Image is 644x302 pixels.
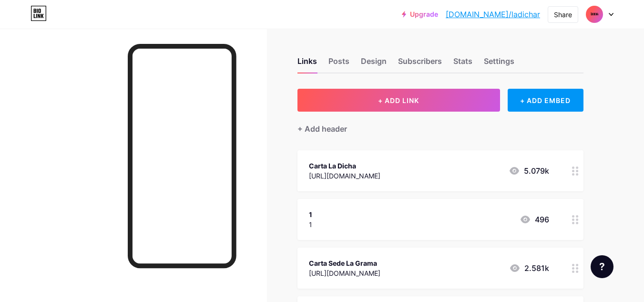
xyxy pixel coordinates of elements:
[378,96,419,104] span: + ADD LINK
[309,209,312,219] div: 1
[297,123,347,135] div: + Add header
[402,10,438,18] a: Upgrade
[398,55,442,73] div: Subscribers
[309,171,380,181] div: [URL][DOMAIN_NAME]
[508,89,583,112] div: + ADD EMBED
[453,55,472,73] div: Stats
[509,165,549,177] div: 5.079k
[509,262,549,274] div: 2.581k
[309,258,380,268] div: Carta Sede La Grama
[520,214,549,225] div: 496
[297,55,317,73] div: Links
[328,55,349,73] div: Posts
[309,268,380,278] div: [URL][DOMAIN_NAME]
[554,10,572,20] div: Share
[585,5,603,23] img: La Dicha Restaurante
[297,89,500,112] button: + ADD LINK
[309,161,380,171] div: Carta La Dicha
[309,219,312,229] div: 1
[361,55,387,73] div: Design
[446,9,540,20] a: [DOMAIN_NAME]/ladichar
[484,55,514,73] div: Settings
